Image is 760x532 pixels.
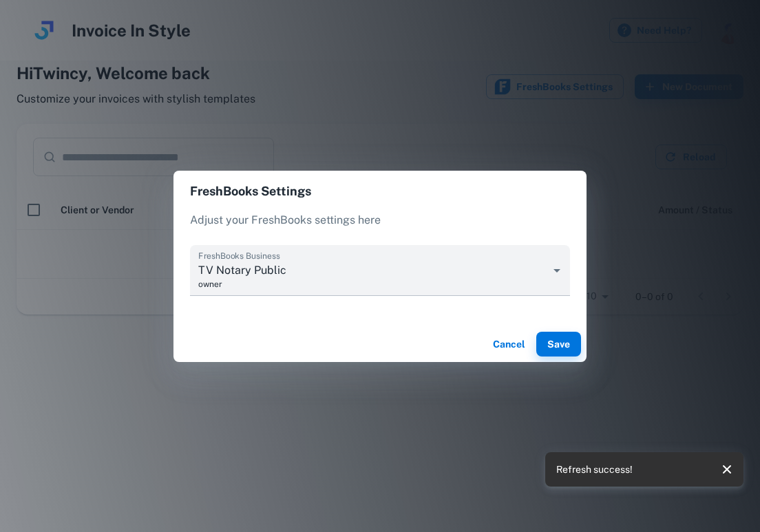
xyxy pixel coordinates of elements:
p: Adjust your FreshBooks settings here [190,212,570,228]
button: Cancel [487,332,531,357]
div: TV Notary Publicowner [190,245,570,296]
label: FreshBooks Business [198,250,280,262]
h2: FreshBooks Settings [173,171,587,212]
span: owner [198,278,548,290]
button: Save [536,332,581,357]
span: TV Notary Public [198,262,548,278]
div: Refresh success! [556,456,633,482]
button: close [716,458,738,480]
